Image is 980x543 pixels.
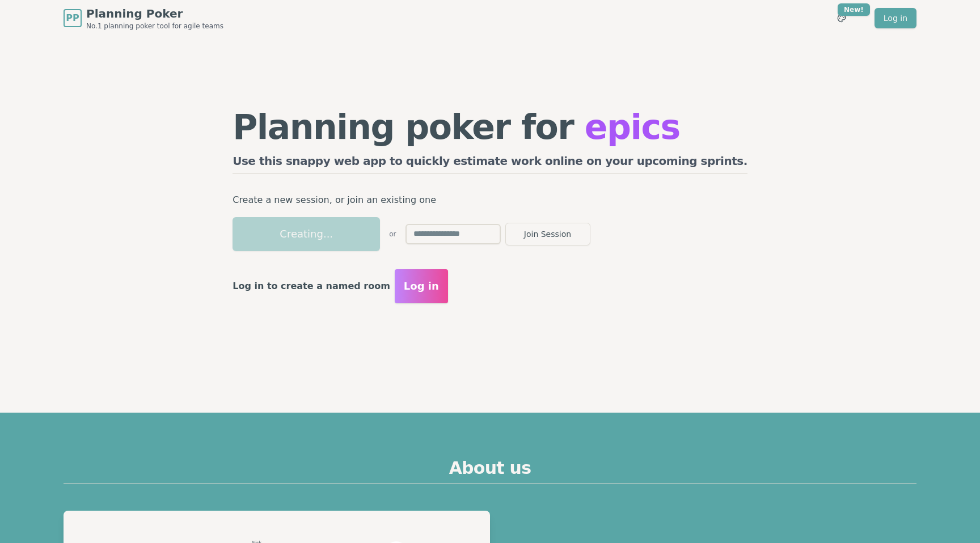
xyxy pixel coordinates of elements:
div: New! [838,3,870,16]
span: epics [585,107,680,147]
p: Log in to create a named room [233,278,390,294]
a: Log in [875,8,916,28]
span: No.1 planning poker tool for agile teams [86,22,223,31]
span: PP [66,11,79,25]
h1: Planning poker for [233,110,747,144]
button: Log in [395,269,448,303]
button: Join Session [505,223,590,245]
button: New! [831,8,852,28]
span: Log in [404,278,439,294]
a: PPPlanning PokerNo.1 planning poker tool for agile teams [64,6,223,31]
h2: Use this snappy web app to quickly estimate work online on your upcoming sprints. [233,153,747,174]
span: Planning Poker [86,6,223,22]
p: Create a new session, or join an existing one [233,192,747,208]
span: or [389,230,396,239]
h2: About us [64,458,916,483]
